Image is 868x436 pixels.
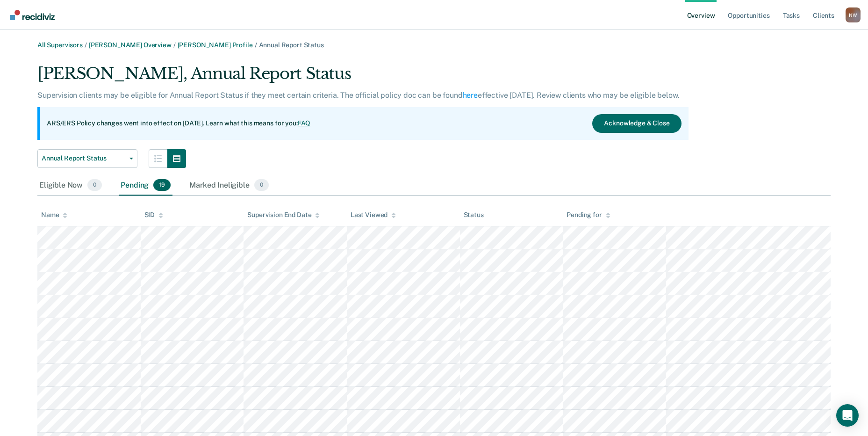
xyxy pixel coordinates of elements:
[10,10,55,20] img: Recidiviz
[187,175,271,196] div: Marked Ineligible0
[37,91,679,100] p: Supervision clients may be eligible for Annual Report Status if they meet certain criteria. The o...
[41,211,67,219] div: Name
[846,7,861,22] button: Profile dropdown button
[254,179,269,191] span: 0
[836,404,859,427] div: Open Intercom Messenger
[119,175,172,196] div: Pending19
[37,41,83,49] a: All Supervisors
[83,41,89,49] span: /
[592,114,681,133] button: Acknowledge & Close
[87,179,102,191] span: 0
[47,119,310,128] p: ARS/ERS Policy changes went into effect on [DATE]. Learn what this means for you:
[351,211,396,219] div: Last Viewed
[567,211,610,219] div: Pending for
[178,41,253,49] a: [PERSON_NAME] Profile
[172,41,178,49] span: /
[153,179,171,191] span: 19
[259,41,324,49] span: Annual Report Status
[298,119,311,127] a: FAQ
[37,175,104,196] div: Eligible Now0
[464,211,484,219] div: Status
[37,64,689,91] div: [PERSON_NAME], Annual Report Status
[247,211,320,219] div: Supervision End Date
[463,91,478,100] a: here
[846,7,861,22] div: N W
[37,149,137,168] button: Annual Report Status
[144,211,164,219] div: SID
[89,41,172,49] a: [PERSON_NAME] Overview
[253,41,259,49] span: /
[42,154,126,162] span: Annual Report Status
